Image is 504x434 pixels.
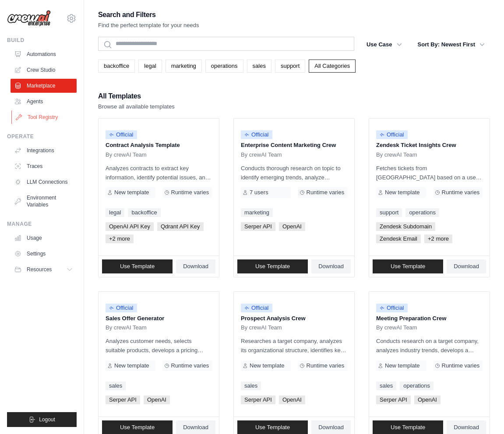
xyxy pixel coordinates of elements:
p: Fetches tickets from [GEOGRAPHIC_DATA] based on a user's query, analyzes them, and generates a su... [376,164,483,182]
p: Analyzes customer needs, selects suitable products, develops a pricing strategy, and creates a co... [106,336,212,355]
p: Prospect Analysis Crew [241,314,347,323]
a: All Categories [309,59,356,73]
a: Crew Studio [11,63,77,77]
p: Conducts research on a target company, analyzes industry trends, develops a tailored sales strate... [376,336,483,355]
span: Qdrant API Key [157,222,204,231]
span: Official [106,130,137,139]
button: Resources [11,262,77,276]
span: Use Template [120,263,155,270]
p: Enterprise Content Marketing Crew [241,141,347,150]
a: sales [106,381,126,390]
span: Resources [27,266,52,273]
p: Researches a target company, analyzes its organizational structure, identifies key contacts, and ... [241,336,347,355]
a: Use Template [373,259,443,273]
p: Analyzes contracts to extract key information, identify potential issues, and provide insights fo... [106,164,212,182]
span: Download [183,424,208,431]
span: Download [318,263,344,270]
a: operations [405,208,439,217]
span: New template [250,362,284,369]
span: Download [454,263,479,270]
span: Runtime varies [307,362,345,369]
a: Agents [11,94,77,108]
span: Official [376,304,408,312]
span: Serper API [106,395,140,404]
span: Serper API [376,395,411,404]
span: 7 users [250,189,268,196]
span: By crewAI Team [106,151,147,158]
span: New template [385,189,419,196]
span: Serper API [241,395,275,404]
span: Use Template [391,263,425,270]
a: LLM Connections [11,175,77,189]
span: Use Template [120,424,155,431]
span: Zendesk Email [376,234,421,243]
a: backoffice [98,59,135,73]
a: Use Template [102,259,173,273]
span: New template [114,362,149,369]
a: marketing [166,59,202,73]
span: Zendesk Subdomain [376,222,435,231]
span: Runtime varies [171,362,209,369]
a: Traces [11,159,77,173]
h2: Search and Filters [98,9,199,21]
span: Download [454,424,479,431]
span: Use Template [255,424,290,431]
span: OpenAI [144,395,170,404]
p: Find the perfect template for your needs [98,21,199,30]
div: Build [7,37,77,44]
a: operations [400,381,434,390]
a: Settings [11,247,77,261]
span: Runtime varies [442,362,480,369]
span: OpenAI [279,222,305,231]
a: Use Template [237,259,308,273]
span: Download [318,424,344,431]
span: Runtime varies [307,189,345,196]
a: sales [376,381,396,390]
a: Environment Variables [11,191,77,212]
a: support [376,208,402,217]
span: Download [183,263,208,270]
p: Sales Offer Generator [106,314,212,323]
span: New template [385,362,419,369]
span: By crewAI Team [106,324,147,331]
a: Download [447,259,486,273]
span: By crewAI Team [376,151,417,158]
a: marketing [241,208,273,217]
a: support [275,59,305,73]
button: Use Case [361,37,407,52]
span: Official [106,304,137,312]
div: Manage [7,220,77,227]
span: OpenAI [414,395,441,404]
a: legal [106,208,124,217]
div: Operate [7,133,77,140]
span: Logout [39,416,55,423]
p: Meeting Preparation Crew [376,314,483,323]
span: Use Template [391,424,425,431]
span: Serper API [241,222,275,231]
a: sales [247,59,271,73]
span: Use Template [255,263,290,270]
a: legal [138,59,162,73]
span: OpenAI [279,395,305,404]
button: Logout [7,412,77,427]
span: OpenAI API Key [106,222,154,231]
span: New template [114,189,149,196]
span: By crewAI Team [376,324,417,331]
a: Usage [11,231,77,245]
a: Download [176,259,215,273]
p: Contract Analysis Template [106,141,212,150]
span: Official [376,130,408,139]
a: Download [311,259,351,273]
a: operations [205,59,243,73]
a: Tool Registry [11,110,78,124]
span: Runtime varies [442,189,480,196]
span: By crewAI Team [241,324,282,331]
a: Automations [11,47,77,61]
span: Official [241,304,272,312]
a: sales [241,381,261,390]
span: By crewAI Team [241,151,282,158]
a: Marketplace [11,79,77,93]
p: Zendesk Ticket Insights Crew [376,141,483,150]
span: +2 more [424,234,452,243]
img: Logo [7,10,51,27]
